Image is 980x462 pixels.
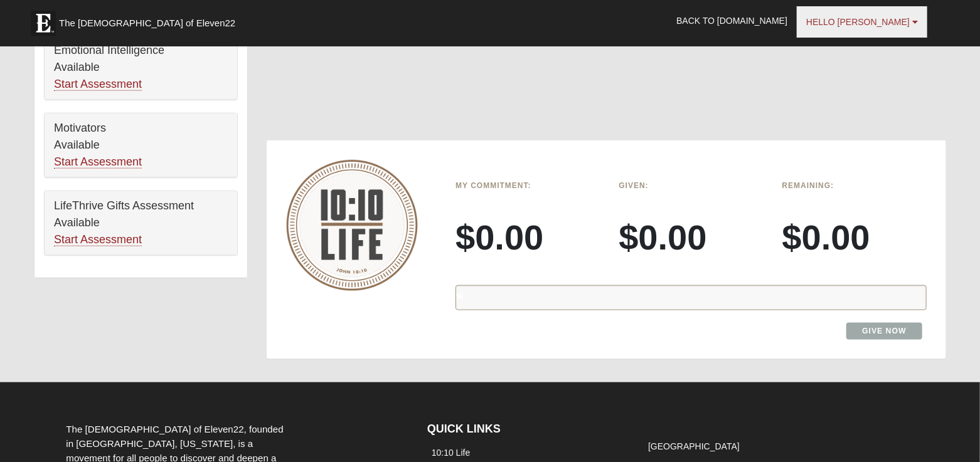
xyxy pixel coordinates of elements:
a: Start Assessment [54,233,142,246]
h4: QUICK LINKS [427,423,625,436]
h3: $0.00 [782,216,927,258]
a: Hello [PERSON_NAME] [797,6,927,38]
a: 10:10 Life [432,448,471,458]
h3: $0.00 [619,216,763,258]
a: The [DEMOGRAPHIC_DATA] of Eleven22 [24,4,275,36]
a: [GEOGRAPHIC_DATA] [648,441,740,451]
h3: $0.00 [455,216,600,258]
div: LifeThrive Gifts Assessment Available [45,191,237,255]
a: Give Now [846,323,922,340]
a: Start Assessment [54,78,142,91]
div: Motivators Available [45,113,237,177]
h6: Remaining: [782,181,927,190]
a: Back to [DOMAIN_NAME] [667,5,797,36]
h6: Given: [619,181,763,190]
span: The [DEMOGRAPHIC_DATA] of Eleven22 [59,17,235,29]
img: 10-10-Life-logo-round-no-scripture.png [286,160,418,291]
span: Hello [PERSON_NAME] [806,17,910,27]
div: Emotional Intelligence Available [45,36,237,100]
a: Start Assessment [54,155,142,169]
h6: My Commitment: [455,181,600,190]
img: Eleven22 logo [31,11,56,36]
